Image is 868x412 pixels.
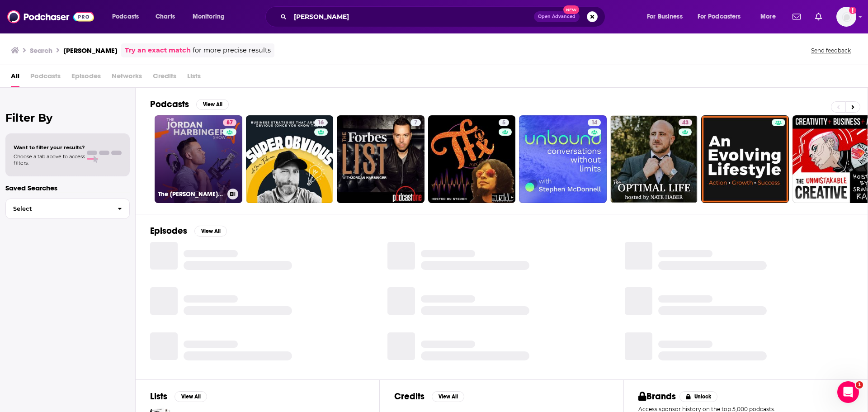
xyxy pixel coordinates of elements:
[226,118,233,128] span: 87
[5,199,130,219] button: Select
[6,206,110,212] span: Select
[30,46,52,55] h3: Search
[11,69,19,87] a: All
[150,225,187,237] h2: Episodes
[106,9,151,24] button: open menu
[150,391,207,402] a: ListsView All
[808,47,854,54] button: Send feedback
[193,10,225,23] span: Monitoring
[647,10,683,23] span: For Business
[682,118,689,128] span: 43
[610,115,698,203] a: 43
[274,6,614,27] div: Search podcasts, credits, & more...
[538,14,576,19] span: Open Advanced
[314,119,327,126] a: 16
[30,69,61,87] span: Podcasts
[534,11,580,22] button: Open AdvancedNew
[638,391,676,402] h2: Brands
[196,99,229,110] button: View All
[789,9,804,24] a: Show notifications dropdown
[112,10,139,23] span: Podcasts
[394,391,425,402] h2: Credits
[155,115,242,203] a: 87The [PERSON_NAME] Show
[849,7,856,14] svg: Add a profile image
[14,144,85,151] span: Want to filter your results?
[156,10,175,23] span: Charts
[811,9,826,24] a: Show notifications dropdown
[428,115,516,203] a: 5
[175,391,207,402] button: View All
[318,118,324,128] span: 16
[836,7,856,27] button: Show profile menu
[414,118,417,128] span: 7
[150,9,180,24] a: Charts
[153,69,176,87] span: Credits
[519,115,607,203] a: 14
[394,391,464,402] a: CreditsView All
[223,119,236,126] a: 87
[14,153,85,166] span: Choose a tab above to access filters.
[679,391,718,402] button: Unlock
[150,391,167,402] h2: Lists
[290,9,534,24] input: Search podcasts, credits, & more...
[502,118,505,128] span: 5
[563,5,580,14] span: New
[836,7,856,27] img: User Profile
[150,99,189,110] h2: Podcasts
[63,46,118,55] h3: [PERSON_NAME]
[158,190,224,198] h3: The [PERSON_NAME] Show
[150,99,229,110] a: PodcastsView All
[856,381,863,388] span: 1
[193,45,271,56] span: for more precise results
[187,69,201,87] span: Lists
[591,118,597,128] span: 14
[194,226,227,237] button: View All
[754,9,787,24] button: open menu
[5,184,130,192] p: Saved Searches
[679,119,692,126] a: 43
[150,225,227,237] a: EpisodesView All
[837,381,859,403] iframe: Intercom live chat
[836,7,856,27] span: Logged in as SimonElement
[186,9,236,24] button: open menu
[246,115,334,203] a: 16
[760,10,776,23] span: More
[7,8,94,25] img: Podchaser - Follow, Share and Rate Podcasts
[337,115,425,203] a: 7
[410,119,421,126] a: 7
[125,45,191,56] a: Try an exact match
[692,9,754,24] button: open menu
[588,119,601,126] a: 14
[112,69,142,87] span: Networks
[641,9,694,24] button: open menu
[432,391,464,402] button: View All
[499,119,509,126] a: 5
[71,69,101,87] span: Episodes
[698,10,741,23] span: For Podcasters
[5,111,130,124] h2: Filter By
